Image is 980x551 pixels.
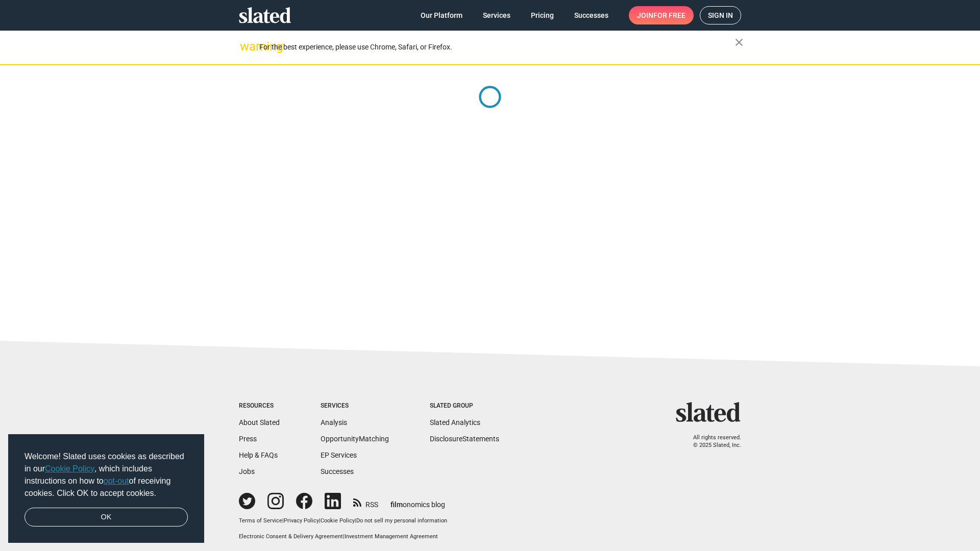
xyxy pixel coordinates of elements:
[353,494,378,510] a: RSS
[343,533,345,540] span: |
[531,6,554,24] span: Pricing
[319,517,321,524] span: |
[321,402,389,410] div: Services
[700,6,741,24] a: Sign in
[390,492,445,510] a: filmonomics blog
[284,517,319,524] a: Privacy Policy
[239,517,282,524] a: Terms of Service
[24,508,188,527] a: dismiss cookie message
[682,434,741,449] p: All rights reserved. © 2025 Slated, Inc.
[355,517,356,524] span: |
[45,464,94,473] a: Cookie Policy
[430,418,480,427] a: Slated Analytics
[239,435,257,443] a: Press
[629,6,694,24] a: Joinfor free
[239,418,280,427] a: About Slated
[356,517,447,525] button: Do not sell my personal information
[24,450,188,499] span: Welcome! Slated uses cookies as described in our , which includes instructions on how to of recei...
[321,467,354,475] a: Successes
[421,6,462,24] span: Our Platform
[282,517,284,524] span: |
[321,451,357,459] a: EP Services
[574,6,608,24] span: Successes
[523,6,562,24] a: Pricing
[259,40,735,54] div: For the best experience, please use Chrome, Safari, or Firefox.
[321,435,389,443] a: OpportunityMatching
[321,418,347,427] a: Analysis
[412,6,471,24] a: Our Platform
[637,6,685,24] span: Join
[430,402,499,410] div: Slated Group
[239,533,343,540] a: Electronic Consent & Delivery Agreement
[733,36,745,48] mat-icon: close
[430,435,499,443] a: DisclosureStatements
[239,402,280,410] div: Resources
[104,477,129,485] a: opt-out
[345,533,438,540] a: Investment Management Agreement
[566,6,617,24] a: Successes
[239,467,255,475] a: Jobs
[483,6,510,24] span: Services
[708,7,733,24] span: Sign in
[321,517,355,524] a: Cookie Policy
[8,434,204,543] div: cookieconsent
[239,451,278,459] a: Help & FAQs
[240,40,252,53] mat-icon: warning
[653,6,685,24] span: for free
[475,6,519,24] a: Services
[390,500,403,509] span: film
